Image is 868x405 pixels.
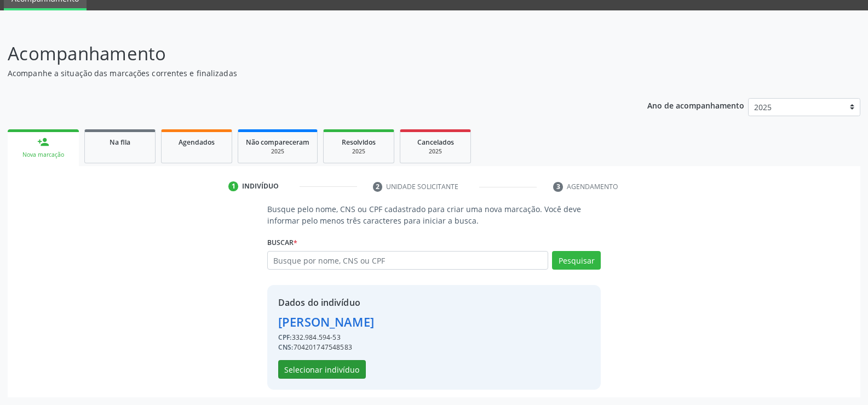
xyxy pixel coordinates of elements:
span: CNS: [278,343,294,352]
div: Indivíduo [242,181,279,191]
input: Busque por nome, CNS ou CPF [267,251,548,270]
button: Selecionar indivíduo [278,360,366,379]
p: Ano de acompanhamento [647,98,744,112]
div: 704201747548583 [278,343,374,352]
p: Acompanhe a situação das marcações correntes e finalizadas [8,67,605,79]
div: person_add [37,136,49,148]
span: Não compareceram [246,138,309,147]
span: Agendados [179,138,215,147]
p: Acompanhamento [8,40,605,67]
span: Na fila [110,138,130,147]
label: Buscar [267,234,297,251]
span: CPF: [278,333,292,342]
div: 1 [228,181,238,191]
button: Pesquisar [552,251,601,270]
div: Dados do indivíduo [278,296,374,309]
span: Resolvidos [342,138,376,147]
span: Cancelados [417,138,454,147]
div: 332.984.594-53 [278,333,374,343]
div: Nova marcação [15,151,71,159]
div: 2025 [331,147,386,156]
div: 2025 [246,147,309,156]
div: [PERSON_NAME] [278,313,374,331]
div: 2025 [408,147,463,156]
p: Busque pelo nome, CNS ou CPF cadastrado para criar uma nova marcação. Você deve informar pelo men... [267,203,601,226]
